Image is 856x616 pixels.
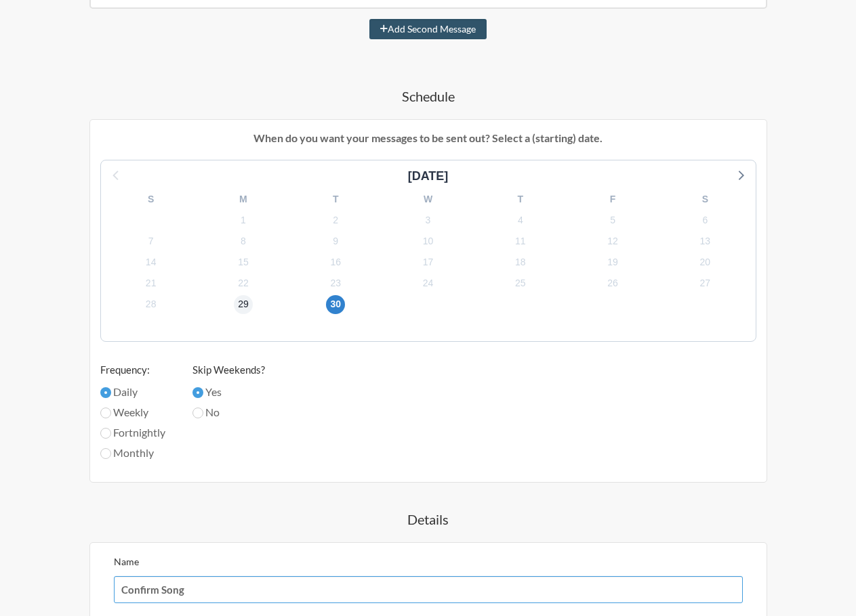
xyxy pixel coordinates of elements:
label: Name [114,556,139,567]
span: Thursday, October 2, 2025 [326,211,345,229]
input: No [192,408,203,418]
span: Monday, October 6, 2025 [695,211,714,229]
span: Wednesday, October 29, 2025 [234,295,253,314]
input: Monthly [100,448,111,459]
span: Friday, October 3, 2025 [418,211,437,229]
label: Weekly [100,404,165,420]
span: Wednesday, October 22, 2025 [234,274,253,293]
span: Sunday, October 12, 2025 [603,232,622,250]
div: W [382,189,474,210]
span: Monday, October 27, 2025 [695,274,714,293]
input: Yes [192,387,203,398]
input: Daily [100,387,111,398]
span: Sunday, October 19, 2025 [603,253,622,272]
span: Thursday, October 23, 2025 [326,274,345,293]
span: Sunday, October 26, 2025 [603,274,622,293]
span: Tuesday, October 7, 2025 [142,232,161,250]
span: Saturday, October 18, 2025 [511,253,530,272]
span: Thursday, October 16, 2025 [326,253,345,272]
label: Daily [100,384,165,400]
label: Yes [192,384,265,400]
span: Friday, October 17, 2025 [418,253,437,272]
span: Wednesday, October 1, 2025 [234,211,253,229]
span: Tuesday, October 21, 2025 [142,274,161,293]
span: Sunday, October 5, 2025 [603,211,622,229]
input: Weekly [100,408,111,418]
div: T [474,189,567,210]
div: [DATE] [403,167,454,185]
button: Add Second Message [369,19,487,39]
span: Saturday, October 4, 2025 [511,211,530,229]
span: Wednesday, October 8, 2025 [234,232,253,250]
div: T [289,189,382,210]
h4: Details [41,510,815,529]
span: Monday, October 13, 2025 [695,232,714,250]
span: Tuesday, October 28, 2025 [142,295,161,314]
span: Friday, October 24, 2025 [418,274,437,293]
span: Friday, October 10, 2025 [418,232,437,250]
span: Wednesday, October 15, 2025 [234,253,253,272]
span: Saturday, October 25, 2025 [511,274,530,293]
input: Fortnightly [100,428,111,439]
label: Monthly [100,445,165,461]
label: No [192,404,265,420]
input: We suggest a 2 to 4 word name [114,576,743,603]
div: F [567,189,659,210]
span: Tuesday, October 14, 2025 [142,253,161,272]
label: Skip Weekends? [192,362,265,378]
label: Fortnightly [100,424,165,441]
div: M [197,189,289,210]
div: S [105,189,197,210]
label: Frequency: [100,362,165,378]
span: Thursday, October 9, 2025 [326,232,345,250]
span: Monday, October 20, 2025 [695,253,714,272]
span: Saturday, October 11, 2025 [511,232,530,250]
span: Thursday, October 30, 2025 [326,295,345,314]
h4: Schedule [41,87,815,106]
p: When do you want your messages to be sent out? Select a (starting) date. [100,130,756,146]
div: S [659,189,751,210]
